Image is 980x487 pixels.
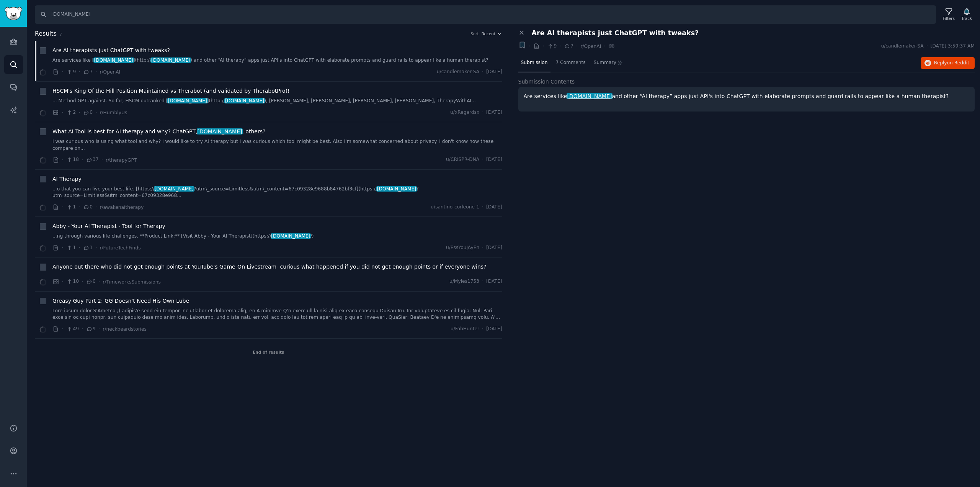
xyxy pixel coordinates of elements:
button: Replyon Reddit [921,57,975,69]
span: u/EssYouJAyEn [446,244,479,251]
span: r/HumblyUs [100,110,127,115]
span: [DATE] [486,204,502,211]
span: r/therapyGPT [106,157,137,163]
span: [DOMAIN_NAME] [93,57,134,63]
span: Summary [594,59,616,66]
a: I was curious who is using what tool and why? I would like to try AI therapy but I was curious wh... [52,138,502,152]
span: · [78,68,80,76]
span: · [95,244,97,252]
span: 9 [547,43,557,50]
a: AI Therapy [52,175,82,183]
span: u/xRegardsx [450,109,479,116]
span: · [559,42,561,50]
span: · [62,203,64,211]
span: u/CRISPR-DNA [446,156,479,163]
span: 7 Comments [556,59,586,66]
span: · [78,108,80,116]
span: [DATE] [486,109,502,116]
p: Are services like and other “AI therapy” apps just API's into ChatGPT with elaborate prompts and ... [524,92,970,100]
button: Recent [482,31,502,36]
span: r/OpenAI [100,69,120,75]
span: · [82,156,83,164]
div: Filters [943,16,955,21]
span: · [542,42,544,50]
a: ...o that you can live your best life. [https://[DOMAIN_NAME]?utm\_source=Limitless&utm\_content=... [52,186,502,199]
span: · [62,156,64,164]
span: 1 [66,204,76,211]
span: · [98,325,100,333]
span: [DATE] 3:59:37 AM [931,43,975,50]
a: HSCM's King Of the Hill Position Maintained vs Therabot (and validated by TherabotPro)! [52,87,290,95]
span: · [926,43,928,50]
span: [DOMAIN_NAME] [224,98,265,103]
div: Track [962,16,972,21]
a: Abby - Your AI Therapist - Tool for Therapy [52,222,165,230]
span: · [529,42,531,50]
span: · [98,278,100,286]
span: Recent [482,31,495,36]
span: [DOMAIN_NAME] [150,57,191,63]
span: Results [35,29,57,39]
span: 0 [83,109,93,116]
span: · [482,69,483,75]
span: 1 [83,244,93,251]
span: u/FabHunter [451,326,479,333]
span: [DOMAIN_NAME] [271,233,311,239]
span: · [82,325,83,333]
span: What AI Tool is best for AI therapy and why? ChatGPT, , others? [52,128,265,136]
span: 10 [66,278,79,285]
span: u/candlemaker-SA [437,69,479,75]
span: u/candlemaker-SA [881,43,923,50]
a: ... Method GPT against. So far, HSCM outranked [[DOMAIN_NAME]](http://[DOMAIN_NAME]), [PERSON_NAM... [52,98,502,105]
span: 9 [66,69,76,75]
span: 2 [66,109,76,116]
span: r/FutureTechFinds [100,245,140,251]
span: u/Myles1753 [449,278,479,285]
span: · [482,156,483,163]
span: 0 [86,278,96,285]
span: r/awakenaitherapy [100,205,144,210]
span: · [95,68,97,76]
span: [DOMAIN_NAME] [197,128,243,134]
span: · [482,204,483,211]
a: Anyone out there who did not get enough points at YouTube's Game-On Livestream- curious what happ... [52,263,487,271]
span: · [62,278,64,286]
span: u/santino-corleone-1 [431,204,479,211]
span: · [62,68,64,76]
span: [DOMAIN_NAME] [376,186,417,192]
span: [DATE] [486,244,502,251]
span: [DOMAIN_NAME] [154,186,194,192]
span: [DATE] [486,69,502,75]
a: Greasy Guy Part 2: GG Doesn't Need His Own Lube [52,297,189,305]
input: Search Keyword [35,5,936,24]
span: 7 [83,69,93,75]
span: · [482,278,483,285]
span: 49 [66,326,79,333]
span: 0 [83,204,93,211]
span: · [62,108,64,116]
span: Submission [521,59,548,66]
span: · [78,244,80,252]
span: Submission Contents [518,78,575,86]
span: 37 [86,156,99,163]
span: · [101,156,103,164]
span: · [82,278,83,286]
span: on Reddit [947,60,969,66]
span: · [576,42,578,50]
img: GummySearch logo [5,7,22,20]
span: 7 [59,32,62,37]
div: End of results [35,339,502,366]
span: · [604,42,605,50]
button: Track [959,7,975,23]
span: [DATE] [486,156,502,163]
a: ...ng through various life challenges. **Product Link:** [Visit Abby - Your AI Therapist](https:/... [52,233,502,240]
span: Are AI therapists just ChatGPT with tweaks? [532,29,699,37]
span: 9 [86,326,96,333]
a: What AI Tool is best for AI therapy and why? ChatGPT,[DOMAIN_NAME], others? [52,128,265,136]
